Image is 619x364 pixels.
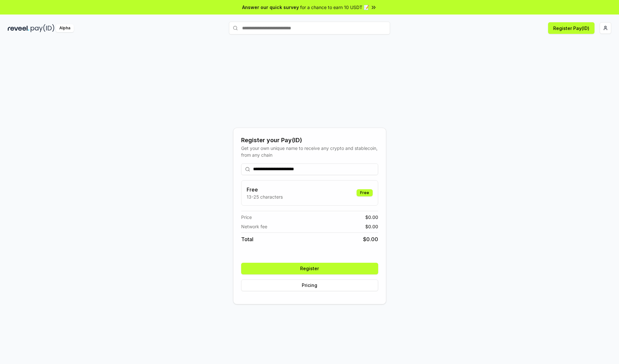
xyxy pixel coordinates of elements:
[300,4,369,11] span: for a chance to earn 10 USDT 📝
[363,235,378,243] span: $ 0.00
[56,24,74,32] div: Alpha
[241,145,378,158] div: Get your own unique name to receive any crypto and stablecoin, from any chain
[357,189,373,196] div: Free
[247,193,283,200] p: 13-25 characters
[241,136,378,145] div: Register your Pay(ID)
[241,214,252,221] span: Price
[365,214,378,221] span: $ 0.00
[241,263,378,274] button: Register
[365,223,378,230] span: $ 0.00
[31,24,54,32] img: pay_id
[241,280,378,291] button: Pricing
[8,24,29,32] img: reveel_dark
[241,235,253,243] span: Total
[241,223,267,230] span: Network fee
[548,22,594,34] button: Register Pay(ID)
[247,186,283,193] h3: Free
[242,4,299,11] span: Answer our quick survey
